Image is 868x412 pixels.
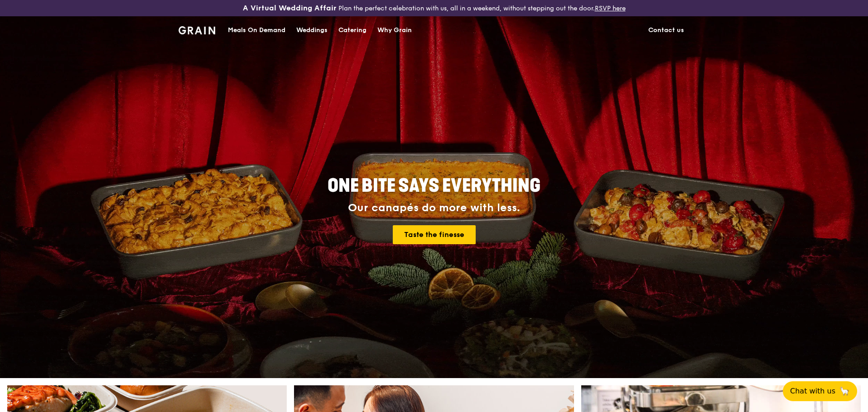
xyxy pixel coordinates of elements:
a: Weddings [291,17,333,44]
a: RSVP here [595,5,626,12]
div: Why Grain [377,17,412,44]
span: ONE BITE SAYS EVERYTHING [328,175,540,197]
img: Grain [178,26,215,34]
div: Meals On Demand [228,17,285,44]
button: Chat with us🦙 [783,381,857,401]
div: Plan the perfect celebration with us, all in a weekend, without stepping out the door. [173,4,695,13]
div: Catering [338,17,366,44]
span: Chat with us [790,386,835,397]
a: Contact us [643,17,690,44]
span: 🦙 [839,386,850,397]
a: Taste the finesse [393,225,476,244]
div: Our canapés do more with less. [271,202,597,214]
div: Weddings [296,17,328,44]
h3: A Virtual Wedding Affair [243,4,337,13]
a: Catering [333,17,372,44]
a: Why Grain [372,17,417,44]
a: GrainGrain [178,16,215,43]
